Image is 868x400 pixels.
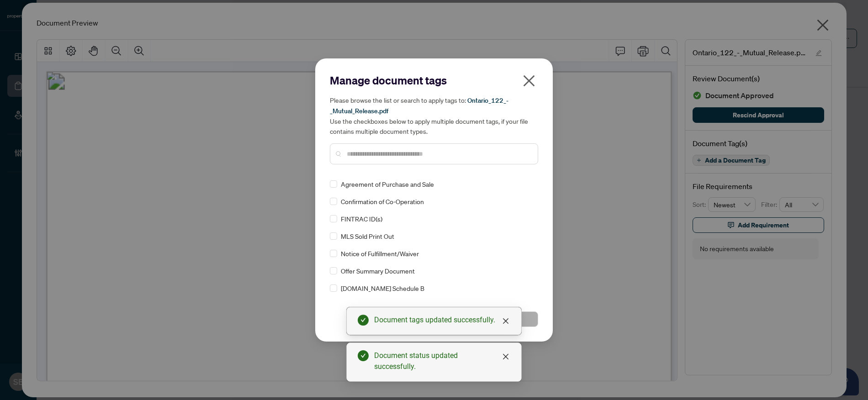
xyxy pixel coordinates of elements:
[374,315,510,326] div: Document tags updated successfully.
[501,316,511,326] a: Close
[341,196,424,206] span: Confirmation of Co-Operation
[374,350,510,372] div: Document status updated successfully.
[502,317,509,325] span: close
[330,311,431,327] button: Cancel
[330,73,538,88] h2: Manage document tags
[341,248,419,258] span: Notice of Fulfillment/Waiver
[341,179,434,189] span: Agreement of Purchase and Sale
[341,283,424,293] span: [DOMAIN_NAME] Schedule B
[358,350,369,361] span: check-circle
[330,95,538,136] h5: Please browse the list or search to apply tags to: Use the checkboxes below to apply multiple doc...
[341,231,394,241] span: MLS Sold Print Out
[502,353,509,360] span: close
[501,352,511,362] a: Close
[341,266,415,276] span: Offer Summary Document
[358,315,369,326] span: check-circle
[522,74,536,88] span: close
[341,214,382,224] span: FINTRAC ID(s)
